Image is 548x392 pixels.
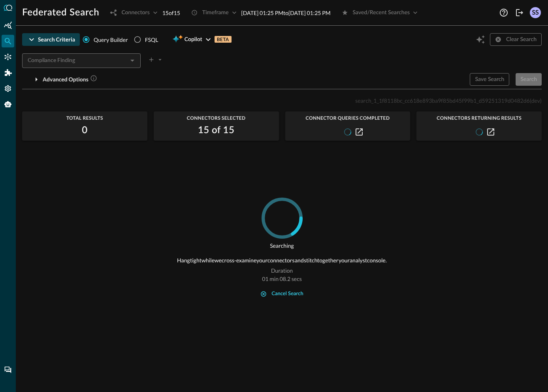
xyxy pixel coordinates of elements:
button: Logout [513,6,526,19]
p: [DATE] 01:25 PM to [DATE] 01:25 PM [241,9,331,17]
button: Help [497,6,510,19]
p: console. [367,256,387,264]
span: Copilot [185,35,202,45]
p: your [339,256,350,264]
p: connectors [267,256,295,264]
div: Chat [2,364,14,376]
p: Hang [177,256,190,264]
span: (dev) [530,97,542,104]
h1: Federated Search [22,6,99,19]
div: cancel search [271,290,303,299]
p: we [215,256,222,264]
div: Query Agent [2,98,14,111]
span: Query Builder [94,36,128,44]
p: BETA [215,36,232,43]
p: while [201,256,215,264]
div: Addons [2,66,15,79]
p: Searching [270,242,294,250]
span: Total Results [22,115,147,121]
span: search_1_1f8118bc_cc618e893ba9f85bd45f99b1_d59251319d0482d6 [355,97,529,104]
p: cross-examine [222,256,256,264]
p: 01 min 08.2 secs [262,275,302,283]
div: Connectors [2,51,14,63]
h2: 15 of 15 [198,124,234,137]
span: Connector Queries Completed [285,115,411,121]
span: Connectors Returning Results [416,115,542,121]
h2: 0 [82,124,87,137]
p: 15 of 15 [162,9,180,17]
input: Select an Event Type [24,56,125,66]
div: SS [530,7,541,18]
button: cancel search [256,289,308,299]
div: Federated Search [2,35,14,47]
p: and [295,256,304,264]
button: CopilotBETA [168,33,236,46]
div: Advanced Options [43,75,97,85]
div: Summary Insights [2,19,14,32]
div: FSQL [145,36,158,44]
p: your [256,256,267,264]
button: Advanced Options [22,73,102,86]
button: Search Criteria [22,33,80,46]
p: tight [190,256,201,264]
p: together [317,256,338,264]
p: stitch [304,256,317,264]
p: analyst [350,256,367,264]
span: Connectors Selected [154,115,279,121]
p: Duration [271,266,293,275]
div: Settings [2,82,14,95]
div: Search Criteria [38,35,75,45]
